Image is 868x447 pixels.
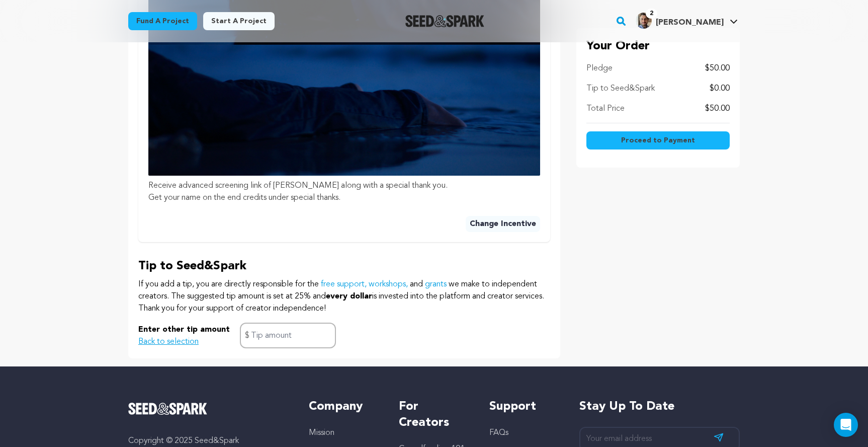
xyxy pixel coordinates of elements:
p: Total Price [586,103,625,115]
p: Enter other tip amount [138,324,230,336]
li: Get your name on the end credits under special thanks. [148,192,540,204]
h5: Company [309,399,379,415]
p: Tip to Seed&Spark [586,83,655,95]
a: free support, workshops, [321,280,408,288]
a: Omid I.'s Profile [634,11,740,29]
input: Tip amount [240,323,336,348]
span: [PERSON_NAME] [656,19,724,27]
img: Seed&Spark Logo [128,403,207,415]
a: Seed&Spark Homepage [128,403,289,415]
img: Seed&Spark Logo Dark Mode [405,15,484,27]
button: Back to selection [138,336,199,348]
p: $50.00 [705,103,730,115]
li: Receive advanced screening link of [PERSON_NAME] along with a special thank you. [148,180,540,192]
p: $0.00 [710,83,730,95]
p: Copyright © 2025 Seed&Spark [128,435,289,447]
div: Omid I.'s Profile [636,13,724,29]
h5: Support [489,399,559,415]
p: If you add a tip, you are directly responsible for the and we make to independent creators. The s... [138,278,550,315]
span: every dollar [326,292,372,301]
span: Omid I.'s Profile [634,11,740,32]
p: Tip to Seed&Spark [138,258,550,274]
a: Mission [309,429,334,437]
h5: For Creators [399,399,469,431]
a: Start a project [203,12,275,30]
span: 2 [646,9,657,19]
p: $50.00 [705,62,730,74]
p: Your Order [586,38,730,54]
img: facee.jpg [636,13,652,29]
a: FAQs [489,429,508,437]
span: Proceed to Payment [621,135,695,145]
span: $ [245,330,249,342]
a: Seed&Spark Homepage [405,15,484,27]
p: Pledge [586,62,613,74]
a: Fund a project [128,12,197,30]
a: grants [425,280,447,288]
button: Change Incentive [466,216,540,232]
div: Open Intercom Messenger [834,413,858,437]
h5: Stay up to date [579,399,740,415]
button: Proceed to Payment [586,131,730,150]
